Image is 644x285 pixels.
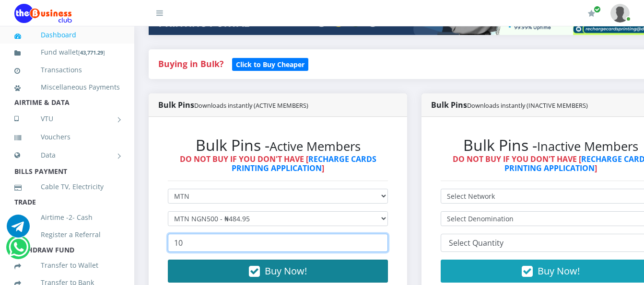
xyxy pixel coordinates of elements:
a: Airtime -2- Cash [14,206,120,228]
small: Inactive Members [537,138,638,155]
b: 43,771.29 [80,49,103,56]
b: Click to Buy Cheaper [236,60,304,69]
strong: Bulk Pins [431,100,588,110]
a: Dashboard [14,24,120,46]
small: [ ] [78,49,105,56]
strong: DO NOT BUY IF YOU DON'T HAVE [ ] [180,154,376,173]
a: Transfer to Wallet [14,254,120,276]
a: Data [14,143,120,167]
span: Renew/Upgrade Subscription [594,6,601,13]
i: Renew/Upgrade Subscription [588,10,595,17]
button: Buy Now! [168,260,388,283]
img: Logo [14,4,72,23]
small: Downloads instantly (ACTIVE MEMBERS) [194,101,308,110]
strong: Buying in Bulk? [158,58,223,69]
a: Chat for support [7,222,30,238]
span: Buy Now! [538,264,580,277]
a: VTU [14,107,120,131]
small: Downloads instantly (INACTIVE MEMBERS) [467,101,588,110]
a: Cable TV, Electricity [14,176,120,198]
a: Fund wallet[43,771.29] [14,41,120,64]
span: Buy Now! [265,264,307,277]
strong: Bulk Pins [158,100,308,110]
img: User [610,4,630,23]
a: Click to Buy Cheaper [232,58,308,69]
a: Vouchers [14,126,120,148]
h2: Bulk Pins - [168,136,388,154]
a: Register a Referral [14,224,120,246]
a: Chat for support [9,243,28,259]
a: RECHARGE CARDS PRINTING APPLICATION [232,154,376,173]
input: Enter Quantity [168,234,388,252]
a: Transactions [14,59,120,81]
small: Active Members [269,138,361,155]
a: Miscellaneous Payments [14,76,120,98]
